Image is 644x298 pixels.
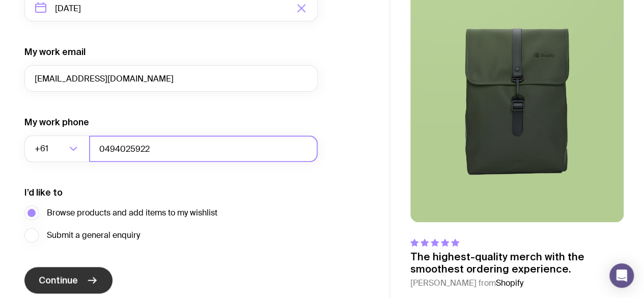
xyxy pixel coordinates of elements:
[24,46,86,58] label: My work email
[39,274,78,286] span: Continue
[410,251,624,275] p: The highest-quality merch with the smoothest ordering experience.
[609,263,634,288] div: Open Intercom Messenger
[35,136,50,162] span: +61
[24,136,90,162] div: Search for option
[410,277,624,289] cite: [PERSON_NAME] from
[24,116,89,128] label: My work phone
[50,136,66,162] input: Search for option
[24,65,318,92] input: you@email.com
[496,278,523,288] span: Shopify
[24,186,63,199] label: I’d like to
[47,229,140,241] span: Submit a general enquiry
[24,267,113,293] button: Continue
[89,136,318,162] input: 0400123456
[47,207,217,219] span: Browse products and add items to my wishlist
